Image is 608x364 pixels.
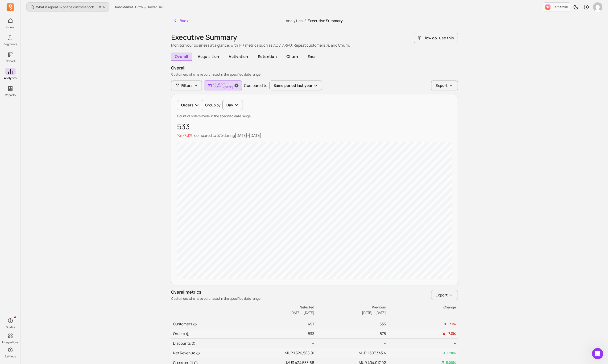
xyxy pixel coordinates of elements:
button: What is repeat % on the customer cohort page? How is it defined?⌘+K [26,2,109,12]
td: 575 [314,329,386,339]
button: DodoMarket: Gifts & Flower Delivery [GEOGRAPHIC_DATA] [111,3,170,11]
p: Settings [5,355,16,358]
button: Orders [177,100,203,110]
td: MUR 1,526,588.91 [243,348,314,358]
td: 535 [314,319,386,329]
td: 497 [243,319,314,329]
p: Guides [6,325,15,329]
h1: Executive Summary [171,33,350,41]
kbd: K [103,5,105,9]
p: Selected [243,305,314,310]
span: Filters [181,83,193,88]
span: overall [171,53,192,61]
span: activation [225,53,252,61]
p: Customers who have purchased in the specified date range [171,296,261,301]
td: Orders [171,329,243,339]
p: overall [171,65,458,71]
span: email [304,53,321,61]
p: What is repeat % on the customer cohort page? How is it defined? [36,5,97,9]
p: Analytics [4,76,17,80]
p: -7.3% [183,133,192,138]
p: Earn $200 [553,5,568,9]
p: Monitor your business at a glance, with 14+ metrics such as AOV, ARPU, Repeat customers %, and Ch... [171,42,350,48]
button: How do I use this [414,33,458,43]
button: Filters [171,81,202,90]
span: DodoMarket: Gifts & Flower Delivery [GEOGRAPHIC_DATA] [114,5,167,9]
td: Customers [171,319,243,329]
button: Day [222,100,243,110]
td: Discounts [171,339,243,348]
span: churn [282,53,302,61]
p: Count of orders made in the specified date range. [177,114,452,118]
p: Cohort [6,59,15,63]
p: Segments [4,42,17,46]
span: Executive Summary [308,18,343,23]
td: MUR 1,507,343.4 [314,348,386,358]
img: avatar [593,2,602,12]
p: Group by [205,102,220,108]
iframe: Intercom live chat [592,348,603,359]
span: acquisition [194,53,223,61]
canvas: chart [177,142,452,279]
p: Home [6,25,14,29]
span: [DATE] - [DATE] [362,310,386,315]
td: -- [314,339,386,348]
button: Back [171,16,190,25]
p: Compared to [244,83,268,88]
button: Same period last year [269,81,322,90]
span: [DATE] - [DATE] [290,310,314,315]
span: / [302,18,308,23]
button: Toggle dark mode [571,2,581,12]
p: compared to during [DATE] - [DATE] [194,133,261,138]
span: Export [436,83,448,88]
p: Reports [5,93,16,97]
button: Export [431,290,458,300]
p: Overall metrics [171,289,261,295]
p: Custom [213,82,233,86]
p: Integrations [2,340,18,344]
span: 575 [217,133,223,138]
kbd: ⌘ [99,4,101,10]
td: -- [243,339,314,348]
p: Customers who have purchased in the specified date range [171,72,458,77]
span: 1.28% [447,351,456,355]
span: -7.3% [447,331,456,336]
a: Analytics [286,18,302,23]
span: -7.1% [448,322,456,326]
td: 533 [243,329,314,339]
span: Export [436,292,448,298]
p: 533 [177,122,452,131]
span: retention [254,53,281,61]
td: Net Revenue [171,348,243,358]
p: Change [386,305,456,310]
span: -- [454,341,456,346]
button: Guides [5,316,16,330]
p: [DATE] - [DATE] [213,86,233,89]
button: Custom[DATE]-[DATE] [204,81,242,90]
span: + [99,4,105,9]
p: Previous [315,305,386,310]
button: Earn $200 [543,2,570,12]
button: Export [431,81,458,90]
